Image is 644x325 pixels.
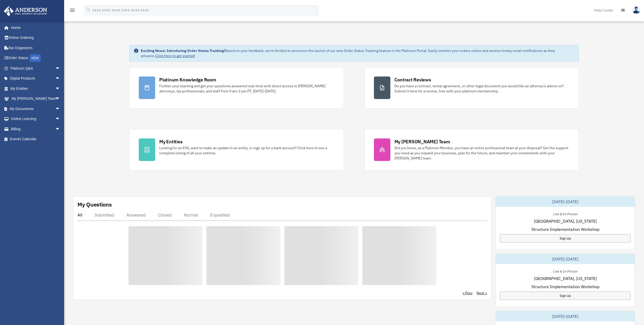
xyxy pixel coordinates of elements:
[4,73,68,84] a: Digital Productsarrow_drop_down
[500,234,631,243] a: Sign Up
[210,212,230,218] div: Expedited
[86,7,91,13] i: search
[55,73,65,84] span: arrow_drop_down
[496,311,635,321] div: [DATE]-[DATE]
[55,104,65,114] span: arrow_drop_down
[129,67,344,109] a: Platinum Knowledge Room Further your learning and get your questions answered real-time with dire...
[159,138,182,145] div: My Entities
[4,94,68,104] a: My [PERSON_NAME] Teamarrow_drop_down
[394,138,450,145] div: My [PERSON_NAME] Team
[77,201,112,208] div: My Questions
[55,114,65,124] span: arrow_drop_down
[95,212,114,218] div: Submitted
[394,77,431,83] div: Contract Reviews
[77,212,82,218] div: All
[500,291,631,300] a: Sign Up
[364,129,579,170] a: My [PERSON_NAME] Team Did you know, as a Platinum Member, you have an entire professional team at...
[4,63,68,73] a: Platinum Q&Aarrow_drop_down
[531,226,599,232] span: Structure Implementation Workshop
[549,211,582,216] div: Live & In-Person
[129,129,344,170] a: My Entities Looking for an EIN, want to make an update to an entity, or sign up for a bank accoun...
[496,197,635,207] div: [DATE]-[DATE]
[4,23,65,33] a: Home
[2,6,49,16] img: Anderson Advisors Platinum Portal
[29,54,41,62] div: NEW
[4,83,68,94] a: My Entitiesarrow_drop_down
[184,212,198,218] div: Normal
[477,290,487,296] a: Next >
[141,48,225,53] strong: Exciting News: Introducing Order Status Tracking!
[4,33,68,43] a: Online Ordering
[394,83,569,94] div: Do you have a contract, rental agreement, or other legal document you would like an attorney's ad...
[4,114,68,124] a: Online Learningarrow_drop_down
[55,124,65,134] span: arrow_drop_down
[159,83,334,94] div: Further your learning and get your questions answered real-time with direct access to [PERSON_NAM...
[158,212,172,218] div: Closed
[69,9,75,13] a: menu
[632,6,640,14] img: User Pic
[126,212,146,218] div: Answered
[549,268,582,274] div: Live & In-Person
[55,63,65,74] span: arrow_drop_down
[534,218,597,224] span: [GEOGRAPHIC_DATA], [US_STATE]
[364,67,579,109] a: Contract Reviews Do you have a contract, rental agreement, or other legal document you would like...
[55,94,65,104] span: arrow_drop_down
[4,53,68,63] a: Order StatusNEW
[4,124,68,134] a: Billingarrow_drop_down
[55,83,65,94] span: arrow_drop_down
[159,145,334,156] div: Looking for an EIN, want to make an update to an entity, or sign up for a bank account? Click her...
[531,284,599,290] span: Structure Implementation Workshop
[394,145,569,161] div: Did you know, as a Platinum Member, you have an entire professional team at your disposal? Get th...
[155,53,195,58] a: Click Here to get started!
[534,275,597,281] span: [GEOGRAPHIC_DATA], [US_STATE]
[4,43,68,53] a: Tax Organizers
[496,254,635,264] div: [DATE]-[DATE]
[462,290,472,296] a: < Prev
[69,7,75,13] i: menu
[4,134,68,144] a: Events Calendar
[4,104,68,114] a: My Documentsarrow_drop_down
[141,48,574,58] div: Based on your feedback, we're thrilled to announce the launch of our new Order Status Tracking fe...
[159,77,216,83] div: Platinum Knowledge Room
